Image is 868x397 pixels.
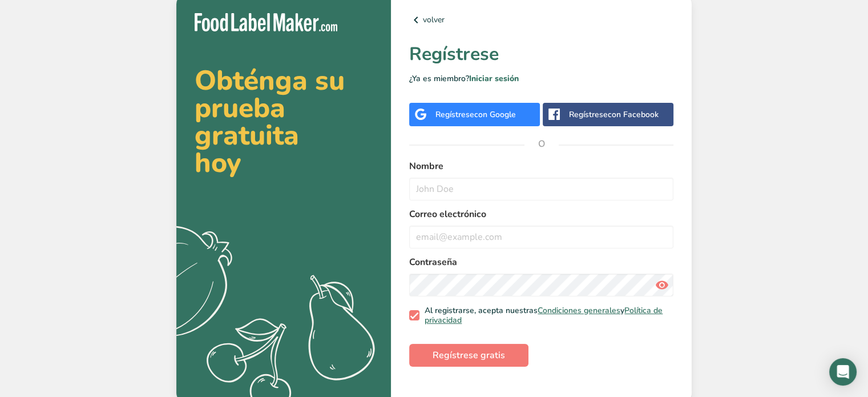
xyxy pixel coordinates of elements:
span: con Facebook [608,109,659,120]
img: Food Label Maker [195,13,337,32]
input: John Doe [409,178,673,200]
span: Regístrese gratis [433,348,505,362]
a: volver [409,13,673,27]
h1: Regístrese [409,41,673,68]
a: Condiciones generales [538,305,620,316]
label: Nombre [409,159,673,173]
span: O [524,127,559,161]
label: Contraseña [409,255,673,269]
div: Open Intercom Messenger [829,358,857,386]
p: ¿Ya es miembro? [409,73,673,85]
a: Iniciar sesión [469,73,519,84]
h2: Obténga su prueba gratuita hoy [195,67,373,177]
input: email@example.com [409,226,673,248]
span: Al registrarse, acepta nuestras y [419,306,669,326]
a: Política de privacidad [425,305,663,326]
button: Regístrese gratis [409,344,528,367]
div: Regístrese [569,109,659,121]
div: Regístrese [435,109,516,121]
span: con Google [474,109,516,120]
label: Correo electrónico [409,207,673,221]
